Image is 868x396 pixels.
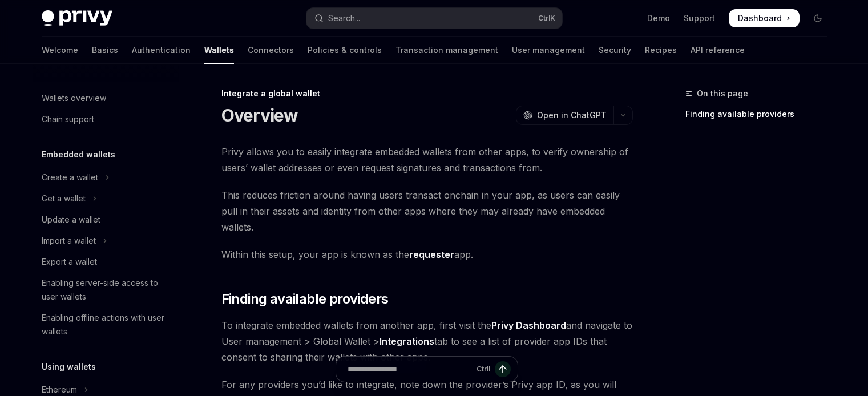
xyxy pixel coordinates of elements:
a: Dashboard [729,9,800,27]
div: Search... [328,11,360,25]
span: Finding available providers [221,290,389,308]
a: Demo [647,13,670,24]
input: Ask a question... [348,357,472,382]
a: Chain support [33,109,179,130]
a: Wallets [204,37,234,64]
button: Toggle dark mode [809,9,827,27]
a: Integrations [380,336,434,347]
a: Wallets overview [33,88,179,108]
button: Toggle Import a wallet section [33,231,179,251]
h5: Embedded wallets [42,148,115,161]
h1: Overview [221,105,298,126]
button: Open search [306,8,562,29]
div: Chain support [42,112,94,126]
a: Authentication [132,37,191,64]
a: Security [599,37,631,64]
strong: Integrations [380,336,434,347]
span: Privy allows you to easily integrate embedded wallets from other apps, to verify ownership of use... [221,144,633,176]
img: dark logo [42,10,112,26]
h5: Using wallets [42,360,96,374]
a: Finding available providers [685,105,836,123]
a: Update a wallet [33,209,179,230]
span: Dashboard [738,13,782,24]
span: On this page [697,87,748,100]
span: Ctrl K [538,14,555,23]
div: Export a wallet [42,255,97,269]
span: To integrate embedded wallets from another app, first visit the and navigate to User management >... [221,317,633,365]
a: User management [512,37,585,64]
strong: Privy Dashboard [491,320,566,331]
a: Policies & controls [308,37,382,64]
div: Wallets overview [42,91,106,105]
a: Transaction management [395,37,498,64]
a: Enabling offline actions with user wallets [33,308,179,342]
button: Send message [495,361,511,377]
a: Connectors [248,37,294,64]
div: Integrate a global wallet [221,88,633,99]
a: API reference [691,37,745,64]
span: Open in ChatGPT [537,110,607,121]
span: This reduces friction around having users transact onchain in your app, as users can easily pull ... [221,187,633,235]
a: Recipes [645,37,677,64]
strong: requester [409,249,454,260]
a: Basics [92,37,118,64]
div: Update a wallet [42,213,100,227]
a: Support [684,13,715,24]
a: Export a wallet [33,252,179,272]
div: Import a wallet [42,234,96,248]
span: Within this setup, your app is known as the app. [221,247,633,262]
div: Create a wallet [42,171,98,184]
button: Toggle Get a wallet section [33,188,179,209]
a: Welcome [42,37,78,64]
div: Get a wallet [42,192,86,205]
div: Enabling server-side access to user wallets [42,276,172,304]
a: Enabling server-side access to user wallets [33,273,179,307]
button: Toggle Create a wallet section [33,167,179,188]
div: Enabling offline actions with user wallets [42,311,172,338]
a: Privy Dashboard [491,320,566,332]
button: Open in ChatGPT [516,106,613,125]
